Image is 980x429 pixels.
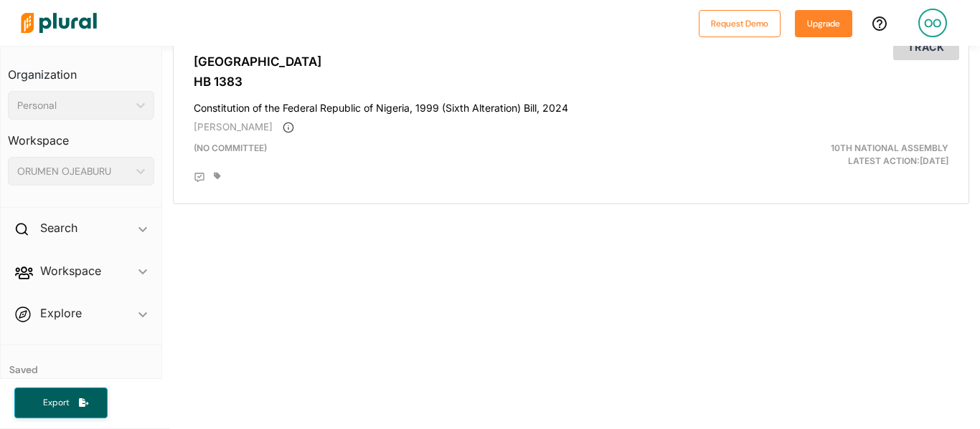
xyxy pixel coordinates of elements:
h2: Workspace [40,263,101,279]
div: ORUMEN OJEABURU [17,164,131,179]
h2: Search [40,220,77,236]
h3: Workspace [8,120,154,151]
button: Request Demo [699,10,781,37]
button: Upgrade [795,10,852,37]
span: [PERSON_NAME] [194,121,273,132]
a: OO [907,3,958,43]
div: OO [918,9,947,37]
h3: Organization [8,54,154,85]
button: Export [14,387,108,418]
div: Personal [17,98,131,113]
a: Request Demo [699,16,781,31]
a: Upgrade [795,16,852,31]
h4: Saved [1,345,161,380]
div: Add Position Statement [194,172,205,183]
div: Add tags [214,172,221,180]
button: Track [893,34,959,60]
div: Latest Action: [DATE] [700,142,959,168]
h3: [GEOGRAPHIC_DATA] [194,54,948,69]
h3: HB 1383 [194,74,948,89]
span: Export [33,397,79,409]
span: 10th National Assembly [831,143,948,153]
h4: Constitution of the Federal Republic of Nigeria, 1999 (Sixth Alteration) Bill, 2024 [194,95,948,115]
div: (no committee) [183,142,700,168]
